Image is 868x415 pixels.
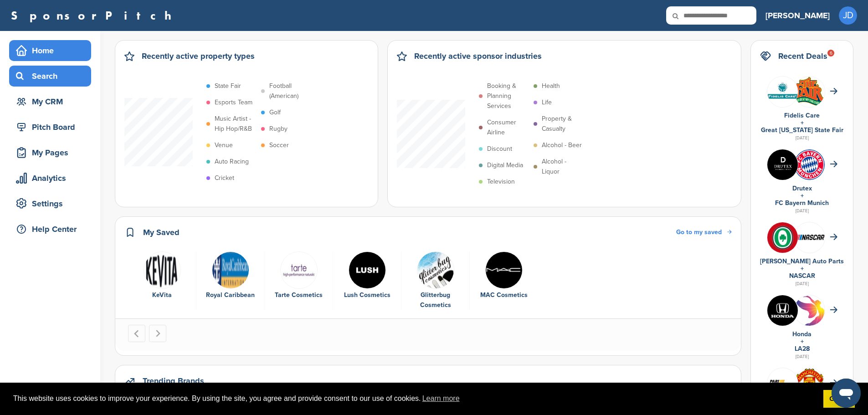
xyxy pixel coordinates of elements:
a: LA28 [795,345,810,353]
a: Open uri20141112 50798 15afmkw Royal Caribbean [201,251,260,301]
div: 3 of 6 [265,251,333,311]
div: Pitch Board [14,119,91,135]
div: Tarte Cosmetics [269,290,328,300]
h2: Recently active sponsor industries [414,50,542,62]
div: Settings [14,195,91,212]
p: Life [542,97,552,108]
p: Property & Casualty [542,114,584,134]
iframe: Button to launch messaging window [832,379,861,408]
p: State Fair [215,81,241,91]
img: 7569886e 0a8b 4460 bc64 d028672dde70 [794,235,825,240]
img: Screen shot 2018 02 19 at 12.29.49 pm [144,251,181,289]
div: Help Center [14,221,91,237]
p: Discount [487,144,512,154]
a: Analytics [9,168,91,189]
div: [DATE] [760,134,844,142]
a: + [801,338,804,345]
a: learn more about cookies [421,392,461,405]
span: Go to my saved [676,228,722,236]
a: My CRM [9,91,91,112]
span: This website uses cookies to improve your experience. By using the site, you agree and provide co... [13,392,816,405]
button: Next slide [149,325,166,342]
div: [DATE] [760,280,844,288]
a: My Pages [9,142,91,163]
div: My CRM [14,93,91,110]
a: K1fgrtna 400x400 Lush Cosmetics [338,251,396,301]
img: Data [485,251,523,289]
div: Home [14,42,91,59]
p: Golf [269,108,281,118]
a: Honda [792,330,812,338]
div: 1 of 6 [128,251,196,311]
div: [DATE] [760,353,844,361]
a: Nets partners tarte400x300 Tarte Cosmetics [269,251,328,301]
p: Alcohol - Liquor [542,157,584,177]
p: Television [487,177,515,187]
a: + [801,119,804,127]
img: Data [767,77,798,107]
img: Nets partners tarte400x300 [280,251,318,289]
div: 2 of 6 [196,251,265,311]
a: + [801,265,804,272]
img: Open uri20141112 64162 1lb1st5?1415809441 [794,368,825,399]
a: Help Center [9,219,91,240]
a: Screen shot 2018 02 19 at 12.29.49 pm KeVita [133,251,191,301]
div: KeVita [133,290,191,300]
img: Open uri20141112 64162 1l1jknv?1415809301 [794,149,825,180]
p: Health [542,81,560,91]
a: Search [9,66,91,87]
p: Alcohol - Beer [542,140,582,150]
a: Fidelis Care [784,112,820,119]
img: K1fgrtna 400x400 [349,251,386,289]
img: Open uri20141112 50798 15afmkw [212,251,249,289]
div: 5 of 6 [401,251,470,311]
p: Soccer [269,140,289,150]
a: dismiss cookie message [823,390,855,408]
div: 6 of 6 [470,251,538,311]
div: [DATE] [760,207,844,215]
p: Football (American) [269,81,311,101]
p: Cricket [215,173,234,183]
p: Esports Team [215,97,252,108]
h2: My Saved [143,226,180,239]
p: Booking & Planning Services [487,81,529,111]
a: NASCAR [789,272,815,280]
div: 6 [827,50,834,56]
div: Royal Caribbean [201,290,260,300]
div: Glitterbug Cosmetics [406,290,465,310]
a: Home [9,40,91,61]
h2: Trending Brands [143,374,204,387]
button: Go to last slide [128,325,145,342]
img: V7vhzcmg 400x400 [767,222,798,253]
a: Pitch Board [9,117,91,138]
a: Settings [9,193,91,214]
a: SponsorPitch [11,10,177,21]
img: Open uri20141112 50798 j4faz4 [417,251,454,289]
a: Great [US_STATE] State Fair [761,126,843,134]
img: Kln5su0v 400x400 [767,295,798,326]
div: Analytics [14,170,91,186]
h3: [PERSON_NAME] [765,9,830,22]
a: [PERSON_NAME] Auto Parts [760,257,844,265]
a: Open uri20141112 50798 j4faz4 Glitterbug Cosmetics [406,251,465,311]
img: La 2028 olympics logo [794,295,825,349]
img: Images (4) [767,149,798,180]
h2: Recently active property types [142,50,255,62]
img: Download [794,77,825,107]
p: Venue [215,140,233,150]
div: MAC Cosmetics [474,290,534,300]
div: My Pages [14,144,91,161]
div: 4 of 6 [333,251,401,311]
p: Digital Media [487,160,523,170]
p: Consumer Airline [487,118,529,138]
img: Screen shot 2018 07 10 at 12.33.29 pm [767,378,798,389]
a: FC Bayern Munich [775,199,829,207]
p: Rugby [269,124,288,134]
span: JD [839,6,857,25]
a: Drutex [792,184,812,192]
div: Lush Cosmetics [338,290,396,300]
a: + [801,192,804,200]
p: Auto Racing [215,157,249,167]
a: Data MAC Cosmetics [474,251,534,301]
h2: Recent Deals [778,50,827,62]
